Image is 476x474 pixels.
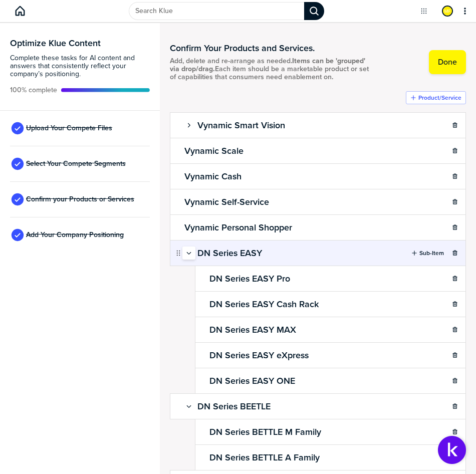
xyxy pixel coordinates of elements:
[170,266,466,292] li: DN Series EASY Pro
[207,272,292,285] h2: DN Series EASY Pro
[195,119,287,132] h2: Vynamic Smart Vision
[207,374,297,387] h2: DN Series EASY ONE
[26,231,124,239] span: Add Your Company Positioning
[182,221,294,234] h2: Vynamic Personal Shopper
[207,349,311,362] h2: DN Series EASY eXpress
[26,124,112,132] span: Upload Your Compete Files
[443,7,452,16] img: 781207ed1481c00c65955b44c3880d9b-sml.png
[207,323,298,336] h2: DN Series EASY MAX
[170,317,466,343] li: DN Series EASY MAX
[170,368,466,394] li: DN Series EASY ONE
[170,291,466,317] li: DN Series EASY Cash Rack
[170,138,466,164] li: Vynamic Scale
[418,94,461,102] label: Product/Service
[406,91,466,104] button: Product/Service
[170,56,365,74] strong: Items can be 'grouped' via drop/drag.
[26,195,134,203] span: Confirm your Products or Services
[441,5,454,18] a: Edit Profile
[170,43,373,53] h1: Confirm Your Products and Services.
[170,189,466,215] li: Vynamic Self-Service
[419,249,444,257] label: Sub-Item
[170,444,466,470] li: DN Series BETTLE A Family
[207,298,321,311] h2: DN Series EASY Cash Rack
[207,451,322,464] h2: DN Series BETTLE A Family
[26,160,126,168] span: Select Your Compete Segments
[429,50,466,74] button: Done
[10,54,150,78] span: Complete these tasks for AI content and answers that consistently reflect your company’s position...
[195,400,273,413] h2: DN Series BEETLE
[170,163,466,189] li: Vynamic Cash
[170,57,373,81] span: Add, delete and re-arrange as needed. Each item should be a marketable product or set of capabili...
[438,436,466,464] button: Open Support Center
[407,247,448,260] button: Sub-Item
[129,2,305,20] input: Search Klue
[170,419,466,445] li: DN Series BETTLE M Family
[10,86,57,94] span: Active
[304,2,324,20] div: Search Klue
[170,393,466,419] li: DN Series BEETLE
[170,112,466,138] li: Vynamic Smart Vision
[170,240,466,266] li: DN Series EASYSub-Item
[438,57,457,67] label: Done
[170,342,466,368] li: DN Series EASY eXpress
[442,6,453,17] div: Maico Ferreira
[182,195,271,208] h2: Vynamic Self-Service
[207,425,323,438] h2: DN Series BETTLE M Family
[182,170,244,183] h2: Vynamic Cash
[170,214,466,241] li: Vynamic Personal Shopper
[182,144,246,157] h2: Vynamic Scale
[10,39,150,47] h3: Optimize Klue Content
[419,6,429,16] button: Open Drop
[195,247,264,260] h2: DN Series EASY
